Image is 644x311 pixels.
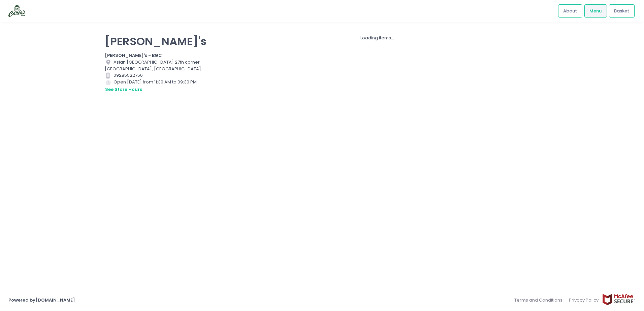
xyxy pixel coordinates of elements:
[105,35,207,48] p: [PERSON_NAME]'s
[589,8,602,14] span: Menu
[614,8,629,14] span: Basket
[602,293,636,305] img: mcafee-secure
[216,35,539,41] div: Loading items...
[105,52,162,59] b: [PERSON_NAME]'s - BGC
[563,8,577,14] span: About
[558,4,582,17] a: About
[105,59,207,72] div: Asian [GEOGRAPHIC_DATA] 27th corner [GEOGRAPHIC_DATA], [GEOGRAPHIC_DATA]
[8,5,25,17] img: logo
[584,4,607,17] a: Menu
[566,293,602,307] a: Privacy Policy
[514,293,566,307] a: Terms and Conditions
[105,79,207,93] div: Open [DATE] from 11:30 AM to 09:30 PM
[8,297,75,303] a: Powered by[DOMAIN_NAME]
[105,86,142,93] button: see store hours
[105,72,207,79] div: 09285522756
